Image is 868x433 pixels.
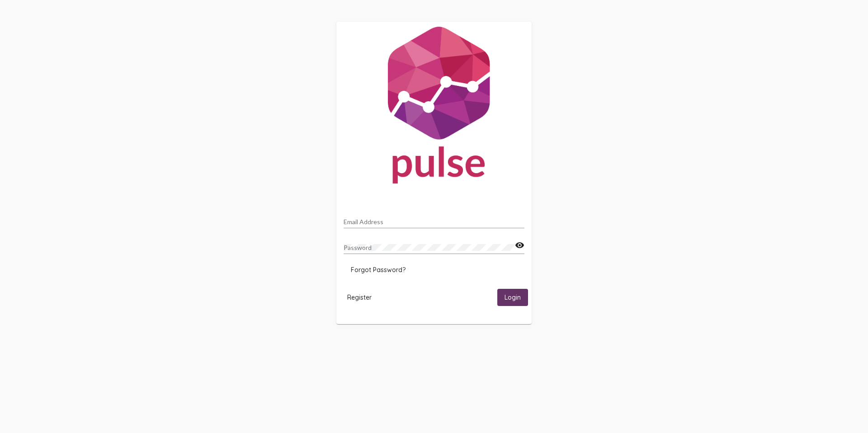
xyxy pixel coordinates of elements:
[505,294,521,302] span: Login
[351,266,406,274] span: Forgot Password?
[515,240,524,251] mat-icon: visibility
[347,293,372,301] span: Register
[344,262,413,278] button: Forgot Password?
[336,22,532,193] img: Pulse For Good Logo
[497,289,528,306] button: Login
[340,289,379,306] button: Register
